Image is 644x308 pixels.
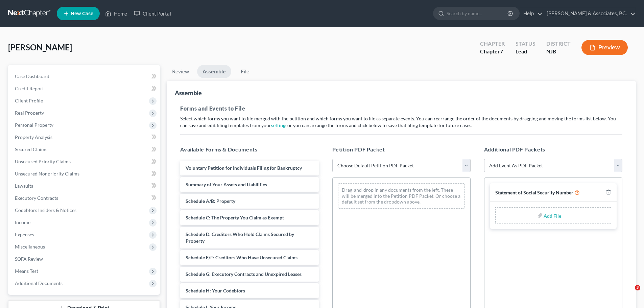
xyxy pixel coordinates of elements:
[15,195,58,201] span: Executory Contracts
[9,156,160,168] a: Unsecured Priority Claims
[197,65,231,78] a: Assemble
[167,65,194,78] a: Review
[102,7,130,20] a: Home
[186,215,284,220] span: Schedule C: The Property You Claim as Exempt
[15,110,44,116] span: Real Property
[500,48,503,54] span: 7
[9,131,160,143] a: Property Analysis
[186,255,297,260] span: Schedule E/F: Creditors Who Have Unsecured Claims
[332,146,385,152] span: Petition PDF Packet
[15,244,45,250] span: Miscellaneous
[9,253,160,265] a: SOFA Review
[8,42,72,52] span: [PERSON_NAME]
[9,168,160,180] a: Unsecured Nonpriority Claims
[543,7,636,20] a: [PERSON_NAME] & Associates, P.C.
[621,285,637,301] iframe: Intercom live chat
[186,182,267,187] span: Summary of Your Assets and Liabilities
[271,122,287,128] a: settings
[186,198,235,204] span: Schedule A/B: Property
[9,192,160,204] a: Executory Contracts
[180,115,622,129] p: Select which forms you want to file merged with the petition and which forms you want to file as ...
[186,271,302,277] span: Schedule G: Executory Contracts and Unexpired Leases
[546,40,571,48] div: District
[338,183,465,209] div: Drag-and-drop in any documents from the left. These will be merged into the Petition PDF Packet. ...
[175,89,202,97] div: Assemble
[635,285,640,290] span: 3
[480,48,505,55] div: Chapter
[15,73,49,79] span: Case Dashboard
[9,70,160,82] a: Case Dashboard
[180,145,318,153] h5: Available Forms & Documents
[484,145,622,153] h5: Additional PDF Packets
[15,256,43,262] span: SOFA Review
[71,11,93,16] span: New Case
[9,180,160,192] a: Lawsuits
[9,143,160,156] a: Secured Claims
[495,190,573,195] span: Statement of Social Security Number
[546,48,571,55] div: NJB
[581,40,628,55] button: Preview
[520,7,543,20] a: Help
[234,65,256,78] a: File
[15,159,71,164] span: Unsecured Priority Claims
[180,104,622,113] h5: Forms and Events to File
[15,146,47,152] span: Secured Claims
[130,7,174,20] a: Client Portal
[15,280,63,286] span: Additional Documents
[516,40,535,48] div: Status
[15,122,53,128] span: Personal Property
[15,232,34,237] span: Expenses
[9,82,160,95] a: Credit Report
[186,165,302,171] span: Voluntary Petition for Individuals Filing for Bankruptcy
[15,268,38,274] span: Means Test
[480,40,505,48] div: Chapter
[15,207,76,213] span: Codebtors Insiders & Notices
[447,7,508,20] input: Search by name...
[15,98,43,103] span: Client Profile
[516,48,535,55] div: Lead
[15,183,33,189] span: Lawsuits
[15,219,30,225] span: Income
[15,171,79,176] span: Unsecured Nonpriority Claims
[186,288,245,293] span: Schedule H: Your Codebtors
[15,134,52,140] span: Property Analysis
[15,86,44,91] span: Credit Report
[186,231,294,244] span: Schedule D: Creditors Who Hold Claims Secured by Property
